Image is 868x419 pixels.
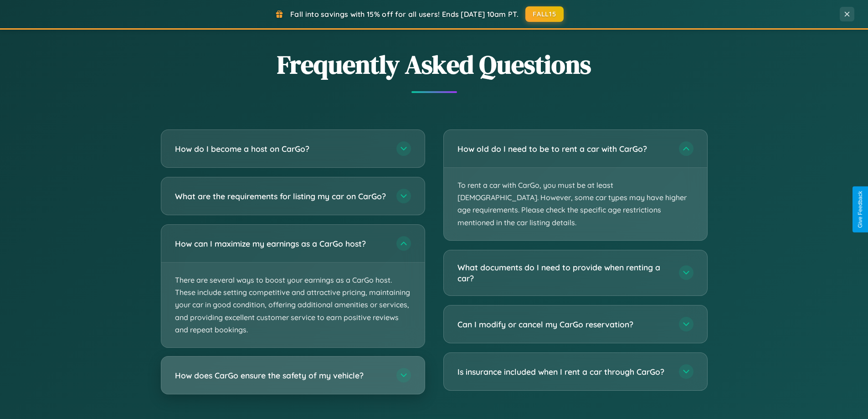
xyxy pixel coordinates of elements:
span: Fall into savings with 15% off for all users! Ends [DATE] 10am PT. [290,10,519,19]
h3: How can I maximize my earnings as a CarGo host? [175,238,387,249]
div: Give Feedback [857,191,863,228]
h3: How does CarGo ensure the safety of my vehicle? [175,370,387,381]
h3: How old do I need to be to rent a car with CarGo? [457,143,670,155]
h3: Can I modify or cancel my CarGo reservation? [457,319,670,330]
h2: Frequently Asked Questions [161,47,708,82]
h3: How do I become a host on CarGo? [175,143,387,155]
p: To rent a car with CarGo, you must be at least [DEMOGRAPHIC_DATA]. However, some car types may ha... [444,168,707,240]
h3: What documents do I need to provide when renting a car? [457,262,670,284]
h3: What are the requirements for listing my car on CarGo? [175,191,387,202]
p: There are several ways to boost your earnings as a CarGo host. These include setting competitive ... [161,263,425,347]
button: FALL15 [525,6,564,22]
h3: Is insurance included when I rent a car through CarGo? [457,366,670,378]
